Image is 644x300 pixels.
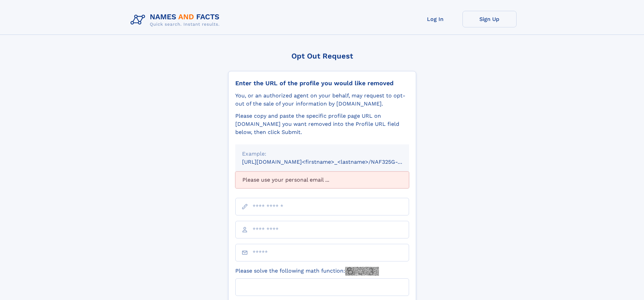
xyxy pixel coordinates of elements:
label: Please solve the following math function: [235,267,379,276]
a: Log In [408,11,462,27]
div: Opt Out Request [228,52,416,60]
a: Sign Up [462,11,517,27]
div: Example: [242,150,402,158]
div: Please copy and paste the specific profile page URL on [DOMAIN_NAME] you want removed into the Pr... [235,112,409,136]
div: Enter the URL of the profile you would like removed [235,79,409,87]
small: [URL][DOMAIN_NAME]<firstname>_<lastname>/NAF325G-xxxxxxxx [242,159,422,165]
div: You, or an authorized agent on your behalf, may request to opt-out of the sale of your informatio... [235,92,409,108]
div: Please use your personal email ... [235,171,409,188]
img: Logo Names and Facts [128,11,225,29]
